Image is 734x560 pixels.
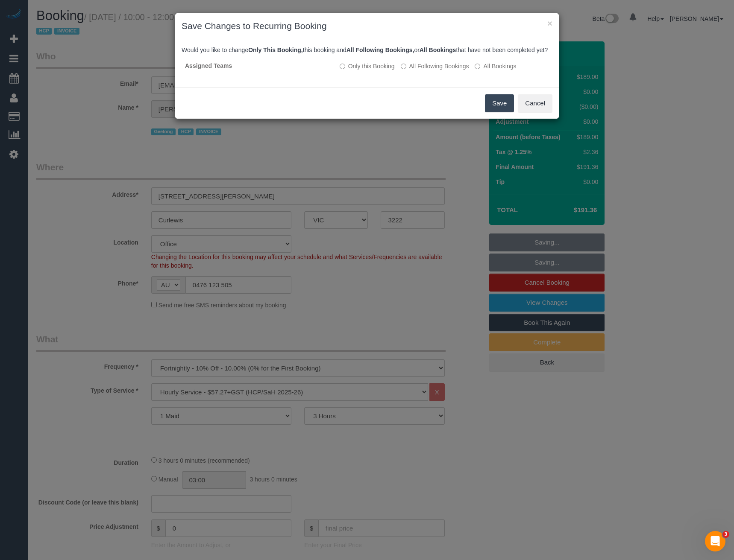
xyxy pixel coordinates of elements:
[401,62,469,70] label: This and all the bookings after it will be changed.
[518,94,552,112] button: Cancel
[420,47,456,53] b: All Bookings
[547,19,552,28] button: ×
[248,47,303,53] b: Only This Booking,
[401,64,406,69] input: All Following Bookings
[475,62,516,70] label: All bookings that have not been completed yet will be changed.
[722,531,729,538] span: 3
[182,46,552,54] p: Would you like to change this booking and or that have not been completed yet?
[340,64,345,69] input: Only this Booking
[475,64,480,69] input: All Bookings
[340,62,395,70] label: All other bookings in the series will remain the same.
[705,531,725,551] iframe: Intercom live chat
[485,94,514,112] button: Save
[185,62,232,69] strong: Assigned Teams
[182,20,552,32] h3: Save Changes to Recurring Booking
[346,47,414,53] b: All Following Bookings,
